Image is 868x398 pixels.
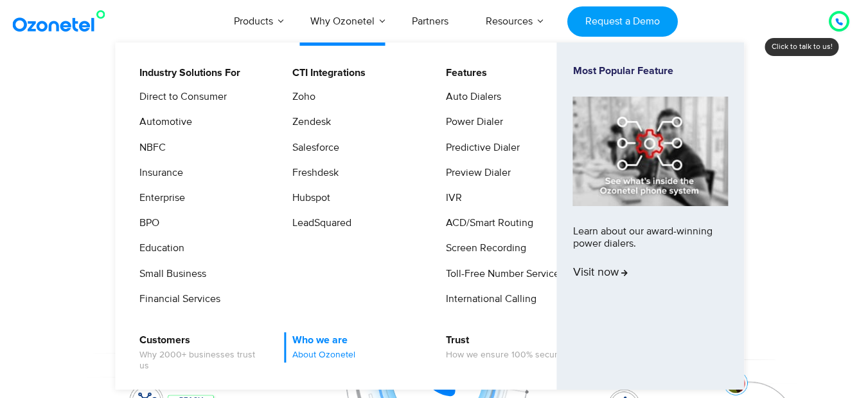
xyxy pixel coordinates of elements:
a: Education [131,240,186,256]
a: NBFC [131,140,168,156]
img: phone-system-min.jpg [573,97,729,205]
div: Orchestrate Intelligent [33,82,836,123]
a: Who we areAbout Ozonetel [284,332,357,363]
div: Turn every conversation into a growth engine for your enterprise. [33,178,836,192]
a: Request a Demo [567,6,677,37]
a: Financial Services [131,291,222,307]
a: Most Popular FeatureLearn about our award-winning power dialers.Visit now [573,65,729,367]
a: International Calling [438,291,538,307]
a: Salesforce [284,140,341,156]
a: BPO [131,215,161,231]
span: Why 2000+ businesses trust us [139,350,266,372]
a: Hubspot [284,190,332,206]
a: ACD/Smart Routing [438,215,535,231]
a: TrustHow we ensure 100% security [438,332,569,363]
a: Power Dialer [438,114,505,130]
a: Features [438,65,489,81]
a: LeadSquared [284,215,353,231]
a: Direct to Consumer [131,89,229,105]
a: Screen Recording [438,240,528,256]
span: How we ensure 100% security [446,350,567,361]
a: Auto Dialers [438,89,503,105]
span: Visit now [573,266,628,280]
a: CTI Integrations [284,65,368,81]
a: Zoho [284,89,317,105]
a: Toll-Free Number Services [438,266,566,282]
span: About Ozonetel [292,350,355,361]
a: Predictive Dialer [438,140,522,156]
div: Customer Experiences [33,115,836,177]
a: Industry Solutions For [131,65,242,81]
a: Enterprise [131,190,187,206]
a: CustomersWhy 2000+ businesses trust us [131,332,268,374]
a: Preview Dialer [438,165,513,181]
a: IVR [438,190,464,206]
a: Zendesk [284,114,333,130]
a: Freshdesk [284,165,341,181]
a: Insurance [131,165,185,181]
a: Automotive [131,114,194,130]
a: Small Business [131,266,208,282]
